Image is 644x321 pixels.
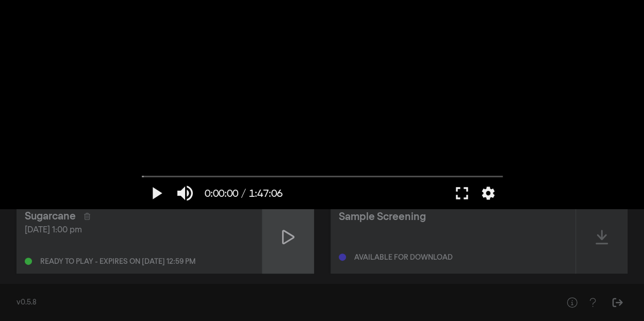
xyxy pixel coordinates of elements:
[142,178,171,209] button: Play
[354,254,453,261] div: Available for download
[476,178,500,209] button: More settings
[16,297,541,308] div: v0.5.8
[582,292,603,313] button: Help
[339,209,426,225] div: Sample Screening
[25,209,76,224] div: Sugarcane
[171,178,200,209] button: Mute
[40,258,195,265] div: Ready to play - expires on [DATE] 12:59 pm
[200,178,288,209] button: 0:00:00 / 1:47:06
[448,178,476,209] button: Full screen
[562,292,582,313] button: Help
[607,292,628,313] button: Sign Out
[25,224,254,236] div: [DATE] 1:00 pm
